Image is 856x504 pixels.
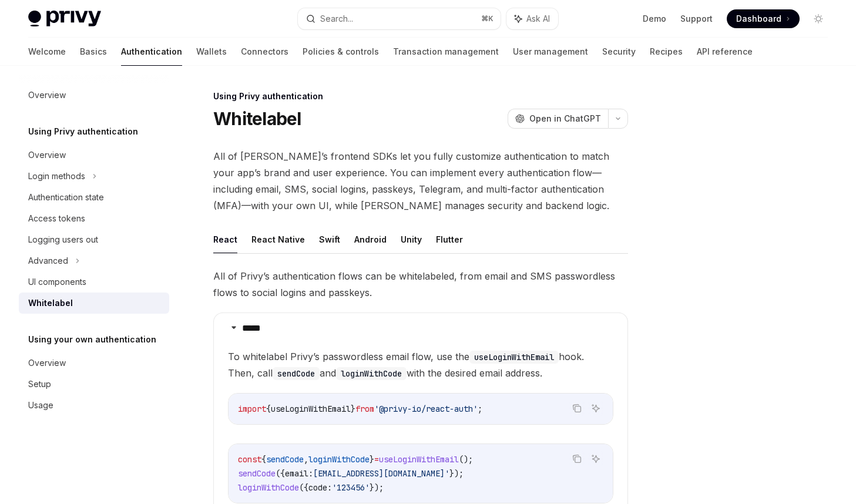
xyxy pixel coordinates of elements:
button: Flutter [436,226,463,253]
span: const [238,454,261,465]
a: Authentication [121,38,182,66]
span: ; [478,404,482,414]
span: code: [308,482,332,493]
button: Ask AI [588,451,603,466]
a: Whitelabel [19,293,169,314]
span: '@privy-io/react-auth' [374,404,478,414]
a: UI components [19,271,169,293]
a: Welcome [28,38,66,66]
h1: Whitelabel [213,108,301,129]
a: Overview [19,85,169,106]
span: loginWithCode [308,454,370,465]
h5: Using your own authentication [28,332,156,347]
span: { [266,404,271,414]
span: Ask AI [526,13,550,25]
span: useLoginWithEmail [379,454,459,465]
code: loginWithCode [336,367,407,380]
div: UI components [28,275,86,289]
div: Advanced [28,254,68,268]
a: Logging users out [19,229,169,250]
button: Open in ChatGPT [508,109,608,129]
button: Copy the contents from the code block [569,451,585,466]
span: from [355,404,374,414]
code: useLoginWithEmail [469,351,559,364]
span: } [351,404,355,414]
div: Access tokens [28,211,85,226]
span: ⌘ K [481,14,494,23]
span: [EMAIL_ADDRESS][DOMAIN_NAME]' [313,468,449,479]
span: import [238,404,266,414]
a: Policies & controls [303,38,379,66]
div: Using Privy authentication [213,90,628,102]
a: User management [513,38,588,66]
button: Android [354,226,387,253]
a: Dashboard [727,9,800,28]
button: React Native [251,226,305,253]
button: Toggle dark mode [809,9,828,28]
span: sendCode [238,468,276,479]
div: Setup [28,377,51,391]
span: useLoginWithEmail [271,404,351,414]
a: Wallets [196,38,227,66]
span: } [370,454,374,465]
button: React [213,226,237,253]
span: (); [459,454,473,465]
a: Access tokens [19,208,169,229]
h5: Using Privy authentication [28,125,138,139]
button: Ask AI [506,8,558,29]
a: API reference [697,38,753,66]
div: Whitelabel [28,296,73,310]
div: Authentication state [28,190,104,204]
a: Basics [80,38,107,66]
a: Recipes [650,38,683,66]
a: Connectors [241,38,288,66]
img: light logo [28,11,101,27]
span: Dashboard [736,13,781,25]
span: All of Privy’s authentication flows can be whitelabeled, from email and SMS passwordless flows to... [213,268,628,301]
button: Unity [401,226,422,253]
span: To whitelabel Privy’s passwordless email flow, use the hook. Then, call and with the desired emai... [228,348,613,381]
button: Search...⌘K [298,8,501,29]
span: ({ [299,482,308,493]
button: Copy the contents from the code block [569,401,585,416]
button: Swift [319,226,340,253]
span: Open in ChatGPT [529,113,601,125]
a: Usage [19,395,169,416]
a: Transaction management [393,38,499,66]
div: Overview [28,88,66,102]
div: Usage [28,398,53,412]
span: loginWithCode [238,482,299,493]
a: Demo [643,13,666,25]
a: Authentication state [19,187,169,208]
a: Setup [19,374,169,395]
div: Logging users out [28,233,98,247]
div: Search... [320,12,353,26]
a: Support [680,13,713,25]
a: Security [602,38,636,66]
div: Login methods [28,169,85,183]
span: , [304,454,308,465]
span: ({ [276,468,285,479]
span: { [261,454,266,465]
a: Overview [19,352,169,374]
a: Overview [19,145,169,166]
code: sendCode [273,367,320,380]
span: email: [285,468,313,479]
div: Overview [28,148,66,162]
span: All of [PERSON_NAME]’s frontend SDKs let you fully customize authentication to match your app’s b... [213,148,628,214]
span: '123456' [332,482,370,493]
span: }); [449,468,464,479]
span: sendCode [266,454,304,465]
span: }); [370,482,384,493]
button: Ask AI [588,401,603,416]
div: Overview [28,356,66,370]
span: = [374,454,379,465]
